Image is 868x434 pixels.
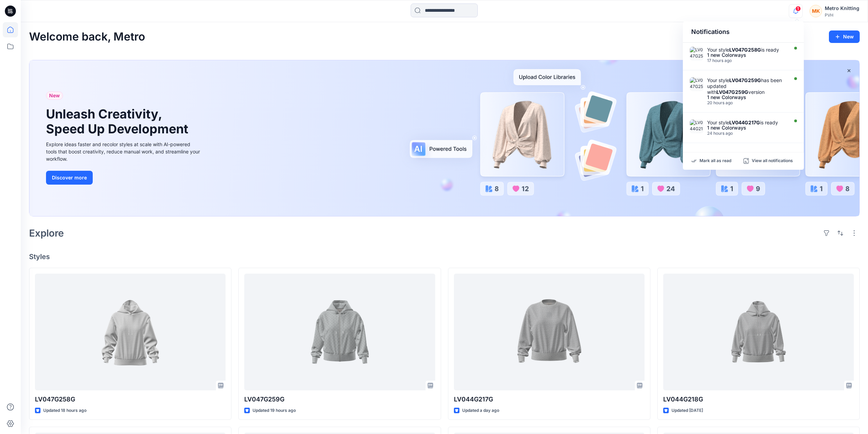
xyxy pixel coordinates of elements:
div: Metro Knitting [825,4,859,12]
h1: Unleash Creativity, Speed Up Development [46,107,191,136]
div: MK [810,5,822,17]
strong: LV047G259G [729,77,761,83]
div: Explore ideas faster and recolor styles at scale with AI-powered tools that boost creativity, red... [46,141,202,162]
img: LV044G217G [690,119,704,133]
p: Mark all as read [700,158,731,164]
p: Updated 18 hours ago [43,407,86,414]
div: 1 new Colorways [707,125,787,130]
strong: LV047G259G [716,89,748,95]
div: Wednesday, August 13, 2025 12:24 [707,58,787,63]
a: LV044G218G [663,274,854,390]
a: LV047G259G [244,274,435,390]
img: LV047G259G [690,77,704,91]
p: View all notifications [752,158,793,164]
strong: LV047G258G [729,47,761,53]
strong: LV044G217G [729,119,760,125]
div: 1 new Colorways [707,53,787,57]
div: 1 new Colorways [707,95,787,100]
h2: Explore [29,228,64,239]
button: Discover more [46,171,93,185]
div: Wednesday, August 13, 2025 05:35 [707,131,787,136]
p: LV044G218G [663,395,854,404]
p: LV047G259G [244,395,435,404]
h4: Styles [29,253,860,261]
div: Your style has been updated with version [707,77,787,95]
button: New [829,30,860,43]
div: Your style is ready [707,119,787,125]
p: Updated 19 hours ago [253,407,296,414]
div: PVH [825,12,859,18]
div: Wednesday, August 13, 2025 09:17 [707,100,787,105]
a: Discover more [46,171,202,185]
p: LV044G217G [454,395,645,404]
a: LV044G217G [454,274,645,390]
p: Updated a day ago [462,407,499,414]
div: Notifications [683,21,804,43]
img: LV047G258G [690,47,704,61]
span: New [49,91,60,100]
a: LV047G258G [35,274,226,390]
h2: Welcome back, Metro [29,30,145,43]
p: Updated [DATE] [671,407,703,414]
div: Your style is ready [707,47,787,53]
p: LV047G258G [35,395,226,404]
span: 1 [795,6,801,11]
